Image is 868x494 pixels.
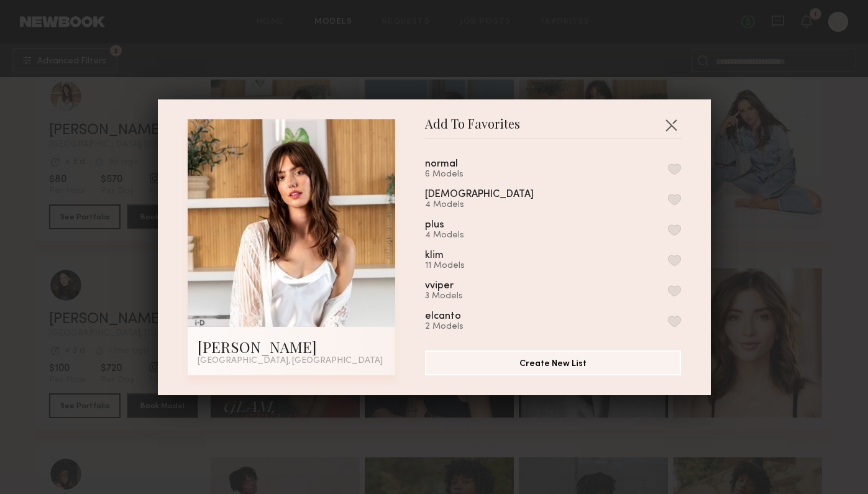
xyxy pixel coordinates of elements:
[425,261,473,271] div: 11 Models
[198,357,385,365] div: [GEOGRAPHIC_DATA], [GEOGRAPHIC_DATA]
[198,337,385,357] div: [PERSON_NAME]
[425,281,454,291] div: vviper
[425,350,681,375] button: Create New List
[425,190,534,200] div: [DEMOGRAPHIC_DATA]
[425,220,444,231] div: plus
[425,119,520,138] span: Add To Favorites
[425,200,564,210] div: 4 Models
[425,170,488,180] div: 6 Models
[425,231,474,240] div: 4 Models
[425,322,491,332] div: 2 Models
[425,159,458,170] div: normal
[425,250,444,261] div: klim
[425,311,461,322] div: elcanto
[661,115,681,135] button: Close
[425,291,483,301] div: 3 Models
